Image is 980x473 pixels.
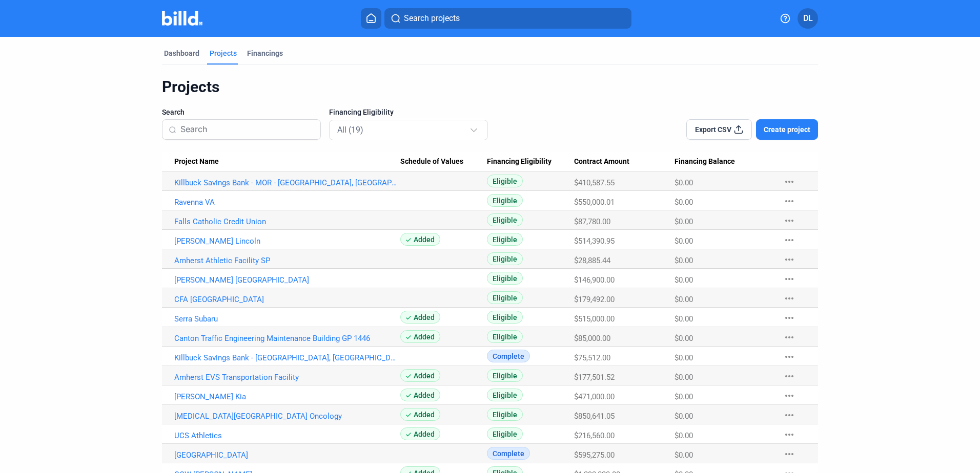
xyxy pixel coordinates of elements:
[574,392,615,401] span: $471,000.00
[487,233,523,246] span: Eligible
[162,107,185,117] span: Search
[400,427,440,440] span: Added
[487,175,523,187] span: Eligible
[487,369,523,382] span: Eligible
[400,330,440,343] span: Added
[798,8,818,29] button: DL
[174,178,400,187] a: Killbuck Savings Bank - MOR - [GEOGRAPHIC_DATA], [GEOGRAPHIC_DATA]
[574,157,675,166] div: Contract Amount
[487,408,523,421] span: Eligible
[174,198,400,207] a: Ravenna VA
[174,431,400,440] a: UCS Athletics
[174,373,400,382] a: Amherst EVS Transportation Facility
[783,253,795,266] mat-icon: more_horiz
[675,392,693,401] span: $0.00
[487,157,575,166] div: Financing Eligibility
[400,389,440,401] span: Added
[400,311,440,324] span: Added
[675,334,693,343] span: $0.00
[574,178,615,187] span: $410,587.55
[574,373,615,382] span: $177,501.52
[174,157,400,166] div: Project Name
[487,194,523,207] span: Eligible
[783,351,795,363] mat-icon: more_horiz
[400,233,440,246] span: Added
[695,124,731,135] span: Export CSV
[174,157,219,166] span: Project Name
[400,408,440,421] span: Added
[675,178,693,187] span: $0.00
[574,314,615,324] span: $515,000.00
[675,373,693,382] span: $0.00
[675,275,693,285] span: $0.00
[675,431,693,440] span: $0.00
[574,353,610,362] span: $75,512.00
[574,295,615,304] span: $179,492.00
[174,217,400,226] a: Falls Catholic Credit Union
[180,119,314,140] input: Search
[174,334,400,343] a: Canton Traffic Engineering Maintenance Building GP 1446
[783,176,795,188] mat-icon: more_horiz
[247,48,283,58] div: Financings
[675,353,693,362] span: $0.00
[675,217,693,226] span: $0.00
[675,412,693,421] span: $0.00
[487,291,523,304] span: Eligible
[174,295,400,304] a: CFA [GEOGRAPHIC_DATA]
[384,8,631,29] button: Search projects
[574,217,610,226] span: $87,780.00
[574,450,615,460] span: $595,275.00
[686,119,752,140] button: Export CSV
[783,214,795,227] mat-icon: more_horiz
[487,311,523,324] span: Eligible
[783,370,795,382] mat-icon: more_horiz
[675,157,735,166] span: Financing Balance
[487,157,552,166] span: Financing Eligibility
[487,252,523,265] span: Eligible
[210,48,237,58] div: Projects
[487,350,530,362] span: Complete
[337,125,363,135] mat-select-trigger: All (19)
[783,428,795,441] mat-icon: more_horiz
[574,157,629,166] span: Contract Amount
[574,334,610,343] span: $85,000.00
[174,450,400,460] a: [GEOGRAPHIC_DATA]
[162,77,818,97] div: Projects
[675,314,693,324] span: $0.00
[174,256,400,265] a: Amherst Athletic Facility SP
[675,157,773,166] div: Financing Balance
[574,275,615,285] span: $146,900.00
[783,312,795,324] mat-icon: more_horiz
[174,314,400,324] a: Serra Subaru
[783,234,795,246] mat-icon: more_horiz
[803,12,813,25] span: DL
[783,331,795,343] mat-icon: more_horiz
[574,412,615,421] span: $850,641.05
[487,427,523,440] span: Eligible
[783,292,795,305] mat-icon: more_horiz
[574,198,615,207] span: $550,000.01
[675,256,693,265] span: $0.00
[487,330,523,343] span: Eligible
[764,124,810,135] span: Create project
[574,236,615,246] span: $514,390.95
[174,392,400,401] a: [PERSON_NAME] Kia
[174,412,400,421] a: [MEDICAL_DATA][GEOGRAPHIC_DATA] Oncology
[174,353,400,362] a: Killbuck Savings Bank - [GEOGRAPHIC_DATA], [GEOGRAPHIC_DATA]
[675,236,693,246] span: $0.00
[783,195,795,207] mat-icon: more_horiz
[783,448,795,460] mat-icon: more_horiz
[574,256,610,265] span: $28,885.44
[400,157,463,166] span: Schedule of Values
[783,409,795,421] mat-icon: more_horiz
[174,275,400,285] a: [PERSON_NAME] [GEOGRAPHIC_DATA]
[404,12,460,25] span: Search projects
[329,107,394,117] span: Financing Eligibility
[783,273,795,285] mat-icon: more_horiz
[675,450,693,460] span: $0.00
[162,11,202,26] img: Billd Company Logo
[400,369,440,382] span: Added
[783,390,795,402] mat-icon: more_horiz
[675,198,693,207] span: $0.00
[400,157,487,166] div: Schedule of Values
